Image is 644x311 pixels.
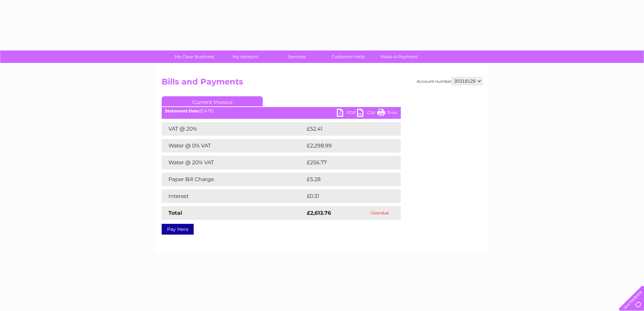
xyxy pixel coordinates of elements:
a: Customer Help [320,50,376,63]
td: Water @ 20% VAT [162,156,305,169]
div: [DATE] [162,109,401,113]
a: Pay Here [162,224,194,235]
h2: Bills and Payments [162,77,482,90]
td: £0.31 [305,189,384,203]
td: £2,298.99 [305,139,391,152]
a: Services [269,50,325,63]
a: PDF [337,109,357,118]
td: Interest [162,189,305,203]
td: £256.77 [305,156,389,169]
strong: Total [168,210,182,216]
a: CSV [357,109,377,118]
b: Statement Date: [165,108,200,113]
a: Make A Payment [372,50,427,63]
td: £5.28 [305,173,385,186]
a: Current Invoice [162,96,263,106]
td: VAT @ 20% [162,122,305,136]
td: Overdue [359,206,401,220]
a: Print [377,109,397,118]
div: Account number [417,77,482,85]
td: Water @ 0% VAT [162,139,305,152]
a: My Account [218,50,273,63]
td: £52.41 [305,122,387,136]
td: Paper Bill Charge [162,173,305,186]
a: My Clear Business [167,50,222,63]
strong: £2,613.76 [307,210,331,216]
